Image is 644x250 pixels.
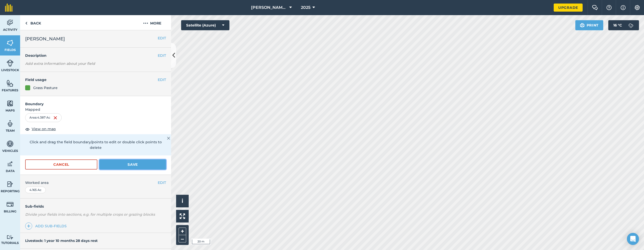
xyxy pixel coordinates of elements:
span: Worked area [25,180,166,185]
img: svg+xml;base64,PD94bWwgdmVyc2lvbj0iMS4wIiBlbmNvZGluZz0idXRmLTgiPz4KPCEtLSBHZW5lcmF0b3I6IEFkb2JlIE... [7,19,14,26]
img: svg+xml;base64,PHN2ZyB4bWxucz0iaHR0cDovL3d3dy53My5vcmcvMjAwMC9zdmciIHdpZHRoPSI5IiBoZWlnaHQ9IjI0Ii... [25,20,27,26]
span: [PERSON_NAME]'s Run [251,5,287,11]
img: svg+xml;base64,PHN2ZyB4bWxucz0iaHR0cDovL3d3dy53My5vcmcvMjAwMC9zdmciIHdpZHRoPSIxNyIgaGVpZ2h0PSIxNy... [621,5,626,11]
button: EDIT [158,35,166,41]
img: svg+xml;base64,PHN2ZyB4bWxucz0iaHR0cDovL3d3dy53My5vcmcvMjAwMC9zdmciIHdpZHRoPSIxNCIgaGVpZ2h0PSIyNC... [27,223,30,229]
h4: Livestock: 1 year 10 months 28 days rest [25,238,98,243]
span: 2025 [301,5,310,11]
button: Print [575,20,603,30]
img: svg+xml;base64,PD94bWwgdmVyc2lvbj0iMS4wIiBlbmNvZGluZz0idXRmLTgiPz4KPCEtLSBHZW5lcmF0b3I6IEFkb2JlIE... [626,20,636,30]
img: svg+xml;base64,PD94bWwgdmVyc2lvbj0iMS4wIiBlbmNvZGluZz0idXRmLTgiPz4KPCEtLSBHZW5lcmF0b3I6IEFkb2JlIE... [7,201,14,208]
img: svg+xml;base64,PD94bWwgdmVyc2lvbj0iMS4wIiBlbmNvZGluZz0idXRmLTgiPz4KPCEtLSBHZW5lcmF0b3I6IEFkb2JlIE... [7,180,14,188]
img: svg+xml;base64,PHN2ZyB4bWxucz0iaHR0cDovL3d3dy53My5vcmcvMjAwMC9zdmciIHdpZHRoPSI1NiIgaGVpZ2h0PSI2MC... [7,100,14,107]
a: Add sub-fields [25,223,69,230]
div: Grass Pasture [33,85,58,91]
button: 16 °C [608,20,639,30]
button: Cancel [25,159,97,170]
img: svg+xml;base64,PHN2ZyB4bWxucz0iaHR0cDovL3d3dy53My5vcmcvMjAwMC9zdmciIHdpZHRoPSI1NiIgaGVpZ2h0PSI2MC... [7,79,14,87]
img: A question mark icon [606,5,612,10]
em: Divide your fields into sections, e.g. for multiple crops or grazing blocks [25,212,155,217]
a: Back [20,15,46,30]
button: + [179,228,186,235]
img: svg+xml;base64,PHN2ZyB4bWxucz0iaHR0cDovL3d3dy53My5vcmcvMjAwMC9zdmciIHdpZHRoPSIxOCIgaGVpZ2h0PSIyNC... [25,126,30,132]
button: View on map [25,126,56,132]
button: EDIT [158,53,166,58]
div: Area : 4.387 Ac [25,113,62,122]
div: 4.165 Ac [25,187,46,193]
img: svg+xml;base64,PD94bWwgdmVyc2lvbj0iMS4wIiBlbmNvZGluZz0idXRmLTgiPz4KPCEtLSBHZW5lcmF0b3I6IEFkb2JlIE... [7,140,14,148]
img: svg+xml;base64,PD94bWwgdmVyc2lvbj0iMS4wIiBlbmNvZGluZz0idXRmLTgiPz4KPCEtLSBHZW5lcmF0b3I6IEFkb2JlIE... [7,59,14,67]
button: More [133,15,171,30]
em: Add extra information about your field [25,61,95,66]
button: Save [99,159,166,170]
img: svg+xml;base64,PD94bWwgdmVyc2lvbj0iMS4wIiBlbmNvZGluZz0idXRmLTgiPz4KPCEtLSBHZW5lcmF0b3I6IEFkb2JlIE... [7,235,14,240]
img: svg+xml;base64,PHN2ZyB4bWxucz0iaHR0cDovL3d3dy53My5vcmcvMjAwMC9zdmciIHdpZHRoPSIyMiIgaGVpZ2h0PSIzMC... [167,135,170,141]
button: i [176,195,189,207]
button: Satellite (Azure) [181,20,229,30]
button: EDIT [158,180,166,185]
button: EDIT [158,77,166,82]
span: i [182,198,183,204]
img: fieldmargin Logo [5,4,13,12]
img: svg+xml;base64,PD94bWwgdmVyc2lvbj0iMS4wIiBlbmNvZGluZz0idXRmLTgiPz4KPCEtLSBHZW5lcmF0b3I6IEFkb2JlIE... [7,160,14,168]
img: Four arrows, one pointing top left, one top right, one bottom right and the last bottom left [180,213,185,219]
span: 16 ° C [613,20,622,30]
p: Click and drag the field boundary/points to edit or double click points to delete [25,139,166,151]
a: Upgrade [554,4,583,12]
span: Mapped [20,107,171,112]
h4: Description [25,53,166,58]
img: svg+xml;base64,PHN2ZyB4bWxucz0iaHR0cDovL3d3dy53My5vcmcvMjAwMC9zdmciIHdpZHRoPSI1NiIgaGVpZ2h0PSI2MC... [7,39,14,47]
img: svg+xml;base64,PD94bWwgdmVyc2lvbj0iMS4wIiBlbmNvZGluZz0idXRmLTgiPz4KPCEtLSBHZW5lcmF0b3I6IEFkb2JlIE... [7,120,14,127]
div: Open Intercom Messenger [627,233,639,245]
button: – [179,235,186,242]
h4: Boundary [20,96,171,107]
h4: Sub-fields [20,204,171,209]
img: A cog icon [634,5,640,10]
h4: Field usage [25,77,158,82]
img: svg+xml;base64,PHN2ZyB4bWxucz0iaHR0cDovL3d3dy53My5vcmcvMjAwMC9zdmciIHdpZHRoPSIxOSIgaGVpZ2h0PSIyNC... [580,22,585,28]
span: [PERSON_NAME] [25,35,65,42]
img: svg+xml;base64,PHN2ZyB4bWxucz0iaHR0cDovL3d3dy53My5vcmcvMjAwMC9zdmciIHdpZHRoPSIxNiIgaGVpZ2h0PSIyNC... [53,115,57,121]
img: svg+xml;base64,PHN2ZyB4bWxucz0iaHR0cDovL3d3dy53My5vcmcvMjAwMC9zdmciIHdpZHRoPSIyMCIgaGVpZ2h0PSIyNC... [143,20,148,26]
img: Two speech bubbles overlapping with the left bubble in the forefront [592,5,598,10]
span: View on map [32,126,56,132]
